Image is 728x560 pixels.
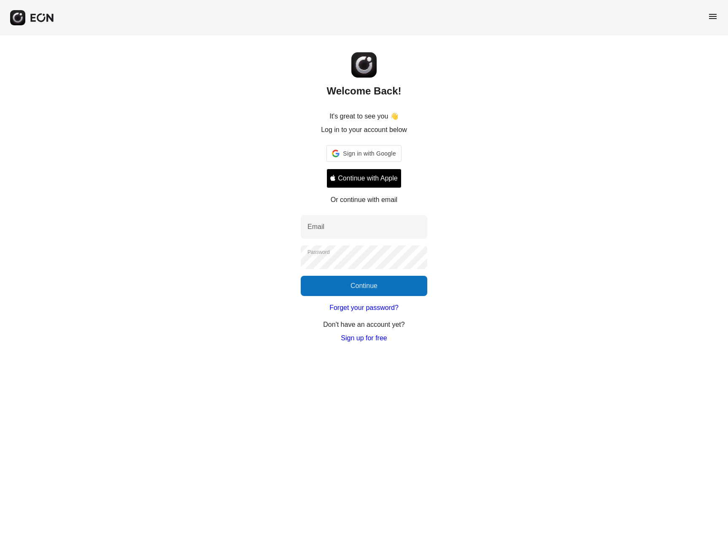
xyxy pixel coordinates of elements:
h2: Welcome Back! [327,84,402,98]
a: Sign up for free [341,333,387,343]
p: Or continue with email [331,195,397,205]
button: Continue [301,276,427,296]
p: Don't have an account yet? [323,320,404,330]
button: Signin with apple ID [326,169,401,188]
span: menu [708,11,718,22]
a: Forget your password? [329,303,399,313]
span: Sign in with Google [343,148,396,159]
label: Email [307,222,324,232]
p: It's great to see you 👋 [329,111,399,121]
div: Sign in with Google [326,145,401,162]
p: Log in to your account below [321,125,407,135]
label: Password [307,249,330,256]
